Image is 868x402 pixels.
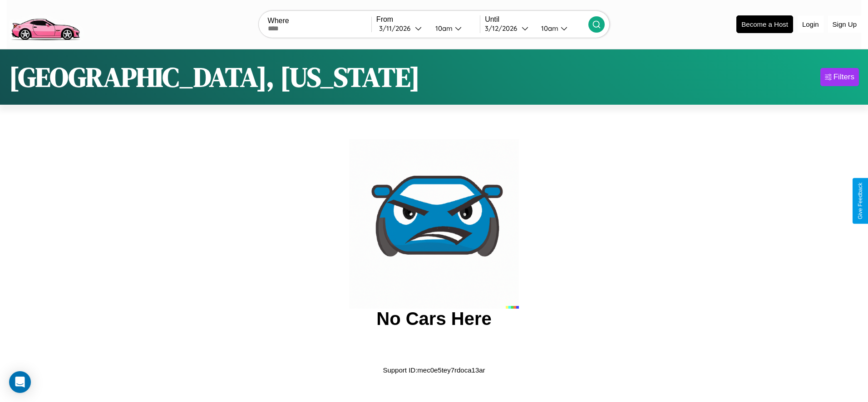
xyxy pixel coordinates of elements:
div: 3 / 11 / 2026 [379,24,415,33]
div: Give Feedback [857,183,863,219]
img: logo [7,5,84,43]
div: 10am [431,24,455,33]
label: Where [268,17,371,25]
button: Become a Host [736,15,793,33]
button: 10am [428,24,480,33]
div: Open Intercom Messenger [9,371,31,393]
button: 3/11/2026 [376,24,428,33]
h1: [GEOGRAPHIC_DATA], [US_STATE] [9,58,420,96]
div: Filters [833,73,854,82]
label: Until [485,15,588,24]
button: 10am [534,24,588,33]
label: From [376,15,480,24]
button: Filters [820,68,859,86]
div: 3 / 12 / 2026 [485,24,522,33]
button: Sign Up [828,16,861,33]
button: Login [798,16,824,33]
h2: No Cars Here [376,309,491,329]
p: Support ID: mec0e5tey7rdoca13ar [383,364,485,376]
div: 10am [537,24,561,33]
img: car [349,139,519,309]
